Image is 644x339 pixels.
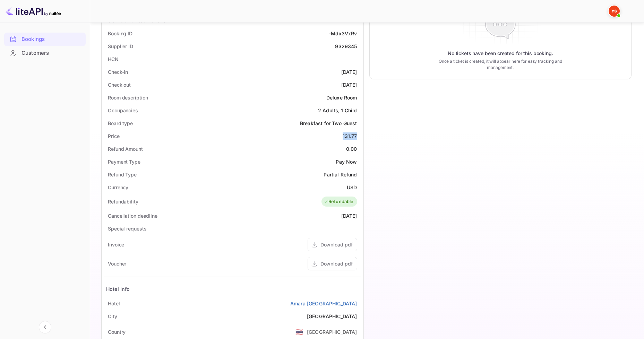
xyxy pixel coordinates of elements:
div: Special requests [108,225,146,232]
div: Partial Refund [324,171,357,178]
div: Check out [108,81,131,88]
a: Bookings [4,33,86,45]
div: Hotel Info [106,285,130,293]
div: [DATE] [341,81,357,88]
div: Customers [4,46,86,60]
div: Invoice [108,241,124,248]
div: Hotel [108,300,120,307]
a: Customers [4,46,86,59]
div: USD [347,184,357,191]
div: Download pdf [320,260,353,267]
img: LiteAPI logo [6,6,61,17]
div: Booking ID [108,30,132,37]
div: Currency [108,184,128,191]
div: Bookings [22,35,82,43]
div: Payment Type [108,158,140,165]
div: 131.77 [343,132,357,140]
div: Download pdf [320,241,353,248]
div: [GEOGRAPHIC_DATA] [307,328,357,336]
div: Refund Amount [108,145,143,153]
img: Yandex Support [609,6,620,17]
div: 2 Adults, 1 Child [318,107,357,114]
div: Price [108,132,120,140]
div: Refundable [323,198,354,205]
div: 9329345 [335,43,357,50]
div: Check-in [108,68,128,76]
div: 0.00 [346,145,357,153]
div: Pay Now [336,158,357,165]
div: Deluxe Room [326,94,357,101]
div: Board type [108,120,133,127]
div: City [108,313,117,320]
div: Breakfast for Two Guest [300,120,357,127]
div: Cancellation deadline [108,212,157,219]
div: Voucher [108,260,126,267]
div: [GEOGRAPHIC_DATA] [307,313,357,320]
div: Room description [108,94,148,101]
div: -Mdx3VxRv [329,30,357,37]
a: Amara [GEOGRAPHIC_DATA] [290,300,357,307]
div: Supplier ID [108,43,133,50]
button: Collapse navigation [39,321,51,333]
div: Bookings [4,33,86,46]
div: HCN [108,55,119,63]
div: [DATE] [341,212,357,219]
div: Occupancies [108,107,138,114]
p: Once a ticket is created, it will appear here for easy tracking and management. [430,58,571,71]
div: Customers [22,49,82,57]
div: Refund Type [108,171,137,178]
span: United States [295,325,303,338]
div: Refundability [108,198,138,205]
div: Country [108,328,126,336]
div: [DATE] [341,68,357,76]
p: No tickets have been created for this booking. [448,50,553,57]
